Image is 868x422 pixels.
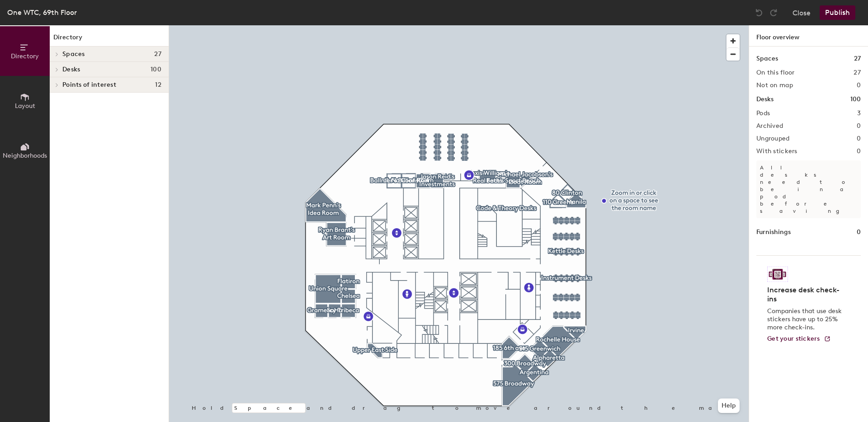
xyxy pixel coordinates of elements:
[151,66,161,73] span: 100
[62,66,80,73] span: Desks
[755,8,764,17] img: Undo
[854,54,861,64] h1: 27
[857,82,861,89] h2: 0
[154,51,161,58] span: 27
[756,122,783,130] h2: Archived
[850,94,861,104] h1: 100
[793,5,811,20] button: Close
[756,227,791,237] h1: Furnishings
[7,7,77,18] div: One WTC, 69th Floor
[756,69,795,76] h2: On this floor
[857,122,861,130] h2: 0
[857,148,861,155] h2: 0
[767,335,831,343] a: Get your stickers
[749,25,868,47] h1: Floor overview
[854,69,861,76] h2: 27
[857,135,861,142] h2: 0
[50,33,169,47] h1: Directory
[857,110,861,117] h2: 3
[3,152,47,159] span: Neighborhoods
[767,307,844,332] p: Companies that use desk stickers have up to 25% more check-ins.
[767,286,844,304] h4: Increase desk check-ins
[718,399,740,413] button: Help
[756,94,774,104] h1: Desks
[11,52,39,60] span: Directory
[756,160,861,218] p: All desks need to be in a pod before saving
[756,82,793,89] h2: Not on map
[756,54,778,64] h1: Spaces
[62,81,116,89] span: Points of interest
[767,335,820,342] span: Get your stickers
[767,267,788,282] img: Sticker logo
[756,148,797,155] h2: With stickers
[155,81,161,89] span: 12
[15,102,35,110] span: Layout
[857,227,861,237] h1: 0
[756,110,770,117] h2: Pods
[820,5,855,20] button: Publish
[756,135,790,142] h2: Ungrouped
[62,51,85,58] span: Spaces
[769,8,778,17] img: Redo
